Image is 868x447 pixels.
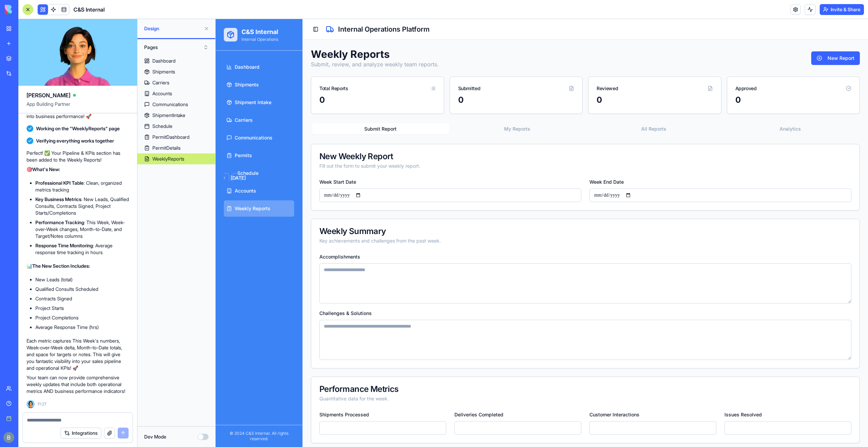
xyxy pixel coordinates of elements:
[152,90,172,97] div: Accounts
[520,76,636,86] div: 0
[19,168,40,175] span: Accounts
[137,77,215,88] a: Carriers
[152,112,185,119] div: ShipmentIntake
[820,4,864,15] button: Invite & Share
[19,98,37,104] span: Carriers
[374,160,408,166] label: Week End Date
[4,154,14,164] button: Go to next month
[8,128,79,145] a: Permits
[35,314,129,321] li: Project Completions
[152,57,176,64] div: Dashboard
[22,151,43,158] span: Schedule
[137,55,215,66] a: Dashboard
[32,263,90,269] strong: The New Section Includes:
[104,160,140,166] label: Week Start Date
[104,393,153,398] label: Shipments Processed
[35,219,129,239] li: : This Week, Week-over-Week changes, Month-to-Date, and Target/Notes columns
[26,8,63,18] h1: C&S Internal
[8,93,79,109] a: Carriers
[27,337,129,371] p: Each metric captures This Week's numbers, Week-over-Week delta, Month-to-Date totals, and space f...
[35,180,84,186] strong: Professional KPI Table
[35,286,129,293] li: Qualified Consults Scheduled
[104,208,636,216] div: Weekly Summary
[104,133,636,142] div: New Weekly Report
[8,181,79,198] a: Weekly Reports
[19,186,55,193] span: Weekly Reports
[8,111,79,127] a: Communications
[73,5,105,14] span: C&S Internal
[35,243,93,248] strong: Response Time Monitoring
[3,432,14,443] img: ACg8ocIug40qN1SCXJiinWdltW7QsPxROn8ZAVDlgOtPD8eQfXIZmw=s96-c
[35,219,84,225] strong: Performance Tracking
[520,66,541,73] div: Approved
[122,5,214,15] h2: Internal Operations Platform
[95,41,223,49] p: Submit, review, and analyze weekly team reports.
[8,75,79,92] a: Shipment Intake
[233,104,370,115] button: My Reports
[32,166,60,172] strong: What's New:
[35,180,129,193] li: : Clean, organized metrics tracking
[137,153,215,164] a: WeeklyReports
[137,121,215,132] a: Schedule
[152,101,188,108] div: Communications
[141,42,212,53] button: Pages
[5,5,47,14] img: logo
[381,66,402,73] div: Reviewed
[8,146,79,162] a: Schedule
[243,76,359,86] div: 0
[239,393,288,398] label: Deliveries Completed
[19,80,56,87] span: Shipment Intake
[509,393,546,398] label: Issues Resolved
[37,401,46,407] span: 11:27
[104,144,636,150] div: Fill out the form to submit your weekly report.
[137,143,215,153] a: PermitDetails
[19,115,57,122] span: Communications
[27,150,129,163] p: Perfect! ✅ Your Pipeline & KPIs section has been added to the Weekly Reports!
[243,66,265,73] div: Submitted
[104,291,156,297] label: Challenges & Solutions
[506,104,643,115] button: Analytics
[374,393,424,398] label: Customer Interactions
[36,137,114,144] span: Verifying everything works together
[8,40,79,56] a: Dashboard
[35,295,129,302] li: Contracts Signed
[95,29,223,41] h1: Weekly Reports
[137,99,215,110] a: Communications
[152,145,181,151] div: PermitDetails
[5,412,81,423] div: © 2024 C&S Internal. All rights reserved.
[596,32,644,46] button: New Report
[137,132,215,143] a: PermitDashboard
[27,400,35,408] img: Ella_00000_wcx2te.png
[35,196,81,202] strong: Key Business Metrics
[19,62,43,69] span: Shipments
[152,134,189,140] div: PermitDashboard
[36,125,120,132] span: Working on the "WeeklyReports" page
[19,45,44,51] span: Dashboard
[27,374,129,395] p: Your team can now provide comprehensive weekly updates that include both operational metrics AND ...
[144,433,166,440] label: Dev Mode
[104,235,145,241] label: Accomplishments
[137,66,215,77] a: Shipments
[26,18,63,23] p: Internal Operations
[27,101,129,113] span: App Building Partner
[35,324,129,331] li: Average Response Time (hrs)
[104,66,132,73] div: Total Reports
[104,366,636,374] div: Performance Metrics
[104,376,636,383] div: Quantitative data for the week.
[152,79,169,86] div: Carriers
[61,428,101,438] button: Integrations
[27,263,129,269] p: 📊
[152,155,184,162] div: WeeklyReports
[137,110,215,121] a: ShipmentIntake
[144,25,201,32] span: Design
[19,133,36,140] span: Permits
[35,196,129,216] li: : New Leads, Qualified Consults, Contracts Signed, Project Starts/Completions
[104,218,636,225] div: Key achievements and challenges from the past week.
[27,91,70,99] span: [PERSON_NAME]
[35,276,129,283] li: New Leads (total)
[97,104,233,115] button: Submit Report
[27,166,129,173] p: 🎯
[152,68,175,75] div: Shipments
[137,88,215,99] a: Accounts
[370,104,506,115] button: All Reports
